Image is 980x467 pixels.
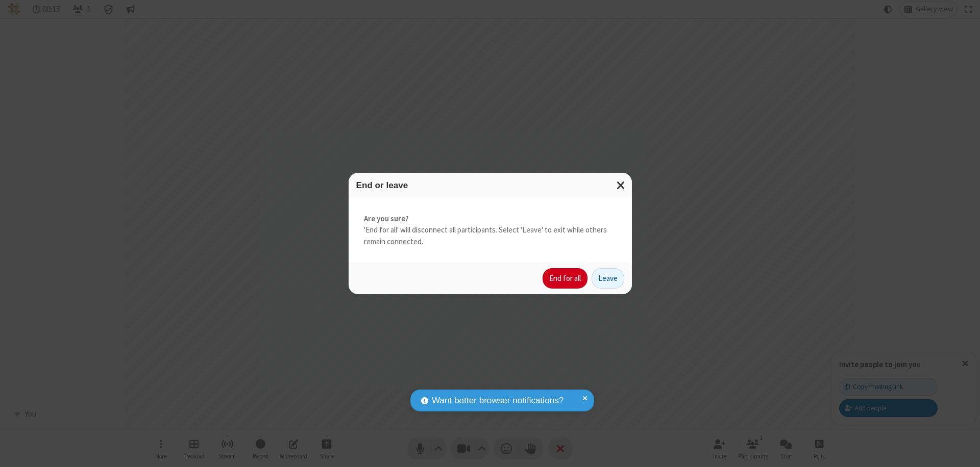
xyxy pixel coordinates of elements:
strong: Are you sure? [364,213,617,225]
span: Want better browser notifications? [432,394,563,407]
button: Leave [592,268,624,289]
div: 'End for all' will disconnect all participants. Select 'Leave' to exit while others remain connec... [349,198,632,263]
button: End for all [543,268,587,289]
h3: End or leave [356,180,624,190]
button: Close modal [610,173,632,198]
